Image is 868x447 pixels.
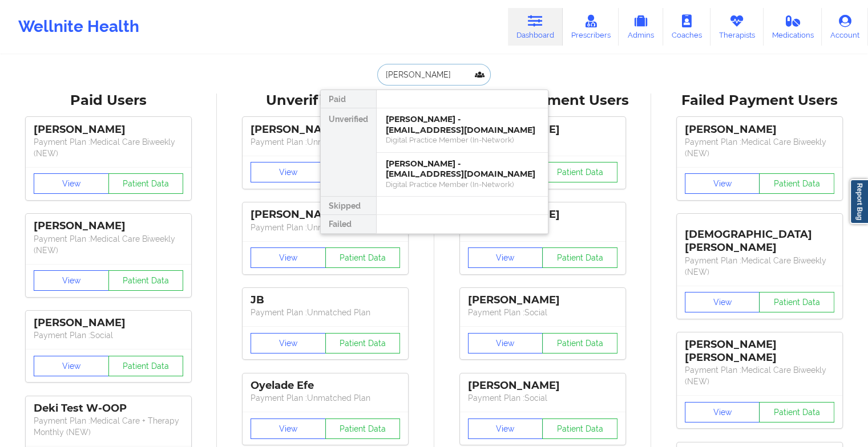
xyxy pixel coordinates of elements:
[251,294,400,307] div: JB
[321,90,376,108] div: Paid
[685,220,834,254] div: [DEMOGRAPHIC_DATA][PERSON_NAME]
[34,330,183,341] p: Payment Plan : Social
[34,316,183,330] div: [PERSON_NAME]
[321,215,376,233] div: Failed
[34,123,183,136] div: [PERSON_NAME]
[468,418,543,439] button: View
[108,356,184,376] button: Patient Data
[325,247,401,268] button: Patient Data
[759,292,834,312] button: Patient Data
[34,402,183,415] div: Deki Test W-OOP
[563,8,619,46] a: Prescribers
[386,180,539,189] div: Digital Practice Member (In-Network)
[34,136,183,159] p: Payment Plan : Medical Care Biweekly (NEW)
[325,418,401,439] button: Patient Data
[34,415,183,438] p: Payment Plan : Medical Care + Therapy Monthly (NEW)
[251,222,400,233] p: Payment Plan : Unmatched Plan
[225,92,426,109] div: Unverified Users
[108,270,184,291] button: Patient Data
[251,379,400,392] div: Oyelade Efe
[321,197,376,215] div: Skipped
[710,8,764,46] a: Therapists
[34,270,109,291] button: View
[764,8,822,46] a: Medications
[759,173,834,194] button: Patient Data
[321,108,376,197] div: Unverified
[759,402,834,422] button: Patient Data
[34,173,109,194] button: View
[251,307,400,318] p: Payment Plan : Unmatched Plan
[542,247,617,268] button: Patient Data
[663,8,710,46] a: Coaches
[542,418,617,439] button: Patient Data
[34,220,183,233] div: [PERSON_NAME]
[34,233,183,256] p: Payment Plan : Medical Care Biweekly (NEW)
[468,333,543,353] button: View
[251,392,400,404] p: Payment Plan : Unmatched Plan
[542,333,617,353] button: Patient Data
[685,173,760,194] button: View
[108,173,184,194] button: Patient Data
[850,179,868,224] a: Report Bug
[468,379,617,392] div: [PERSON_NAME]
[685,338,834,364] div: [PERSON_NAME] [PERSON_NAME]
[251,208,400,221] div: [PERSON_NAME]
[386,159,539,180] div: [PERSON_NAME] - [EMAIL_ADDRESS][DOMAIN_NAME]
[685,123,834,136] div: [PERSON_NAME]
[468,307,617,318] p: Payment Plan : Social
[685,364,834,387] p: Payment Plan : Medical Care Biweekly (NEW)
[685,292,760,312] button: View
[34,356,109,376] button: View
[468,392,617,404] p: Payment Plan : Social
[251,162,326,182] button: View
[251,247,326,268] button: View
[468,294,617,307] div: [PERSON_NAME]
[542,162,617,182] button: Patient Data
[251,123,400,136] div: [PERSON_NAME]
[251,333,326,353] button: View
[619,8,663,46] a: Admins
[685,402,760,422] button: View
[468,247,543,268] button: View
[685,136,834,159] p: Payment Plan : Medical Care Biweekly (NEW)
[386,135,539,145] div: Digital Practice Member (In-Network)
[325,333,401,353] button: Patient Data
[386,114,539,135] div: [PERSON_NAME] - [EMAIL_ADDRESS][DOMAIN_NAME]
[659,92,860,109] div: Failed Payment Users
[685,255,834,278] p: Payment Plan : Medical Care Biweekly (NEW)
[251,418,326,439] button: View
[8,92,209,109] div: Paid Users
[251,136,400,148] p: Payment Plan : Unmatched Plan
[508,8,563,46] a: Dashboard
[822,8,868,46] a: Account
